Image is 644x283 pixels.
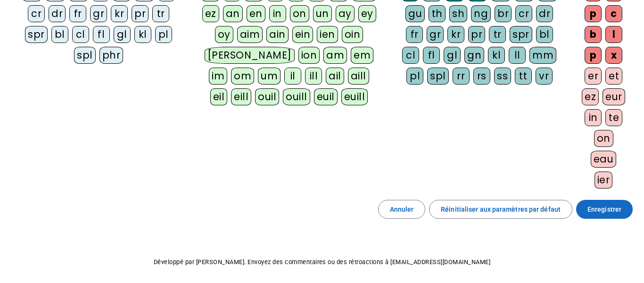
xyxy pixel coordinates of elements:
div: fr [69,5,86,22]
div: ier [594,172,613,189]
div: um [258,68,281,85]
div: eil [210,88,228,105]
div: th [429,5,446,22]
div: p [585,47,602,64]
div: l [605,26,622,43]
div: mm [529,47,556,64]
div: om [231,68,254,85]
div: sh [449,5,467,22]
div: b [585,26,602,43]
div: bl [51,26,68,43]
div: cr [515,5,532,22]
div: eau [591,151,617,168]
div: ouill [283,88,310,105]
div: tr [152,5,169,22]
div: pl [406,68,423,85]
div: gl [114,26,131,43]
div: ng [471,5,491,22]
div: en [247,5,265,22]
div: an [223,5,243,22]
button: Réinitialiser aux paramètres par défaut [429,200,572,219]
div: kr [447,26,464,43]
div: aim [237,26,263,43]
div: cr [28,5,45,22]
div: [PERSON_NAME] [205,47,295,64]
div: gu [405,5,425,22]
div: ll [509,47,526,64]
div: on [594,130,613,147]
div: am [323,47,347,64]
div: ez [582,88,599,105]
div: oin [342,26,363,43]
span: Enregistrer [587,204,621,215]
div: spl [74,47,96,64]
div: cl [72,26,89,43]
div: kl [134,26,151,43]
div: ay [336,5,355,22]
div: ouil [255,88,279,105]
div: ion [298,47,320,64]
div: il [284,68,301,85]
div: spr [510,26,532,43]
div: er [585,68,602,85]
div: gr [427,26,444,43]
div: gn [464,47,484,64]
div: kr [111,5,128,22]
span: Réinitialiser aux paramètres par défaut [441,204,561,215]
div: euil [314,88,338,105]
div: ill [305,68,322,85]
div: phr [99,47,124,64]
div: spl [427,68,449,85]
div: ail [326,68,344,85]
div: oy [215,26,233,43]
div: cl [402,47,419,64]
div: ey [358,5,376,22]
div: br [495,5,512,22]
div: et [605,68,622,85]
div: on [290,5,309,22]
div: euill [341,88,368,105]
div: pr [132,5,149,22]
div: ss [494,68,511,85]
div: vr [536,68,553,85]
div: p [585,5,602,22]
div: ez [202,5,219,22]
div: dr [49,5,66,22]
div: im [209,68,227,85]
button: Annuler [378,200,426,219]
div: bl [536,26,553,43]
div: c [605,5,622,22]
div: kl [488,47,505,64]
div: aill [348,68,369,85]
div: in [269,5,286,22]
div: tr [489,26,506,43]
div: tt [515,68,532,85]
div: eur [603,88,625,105]
div: te [605,109,622,126]
div: spr [25,26,48,43]
div: rs [473,68,490,85]
div: x [605,47,622,64]
div: gr [90,5,107,22]
button: Enregistrer [576,200,633,219]
div: ien [317,26,338,43]
div: un [313,5,332,22]
div: pr [468,26,485,43]
div: rr [453,68,470,85]
div: in [585,109,602,126]
div: eill [231,88,251,105]
div: ain [266,26,289,43]
p: Développé par [PERSON_NAME]. Envoyez des commentaires ou des rétroactions à [EMAIL_ADDRESS][DOMAI... [8,257,636,268]
div: pl [155,26,172,43]
div: dr [536,5,553,22]
div: fl [93,26,110,43]
div: gl [444,47,461,64]
div: em [351,47,373,64]
div: fl [423,47,440,64]
span: Annuler [390,204,414,215]
div: ein [292,26,314,43]
div: fr [406,26,423,43]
